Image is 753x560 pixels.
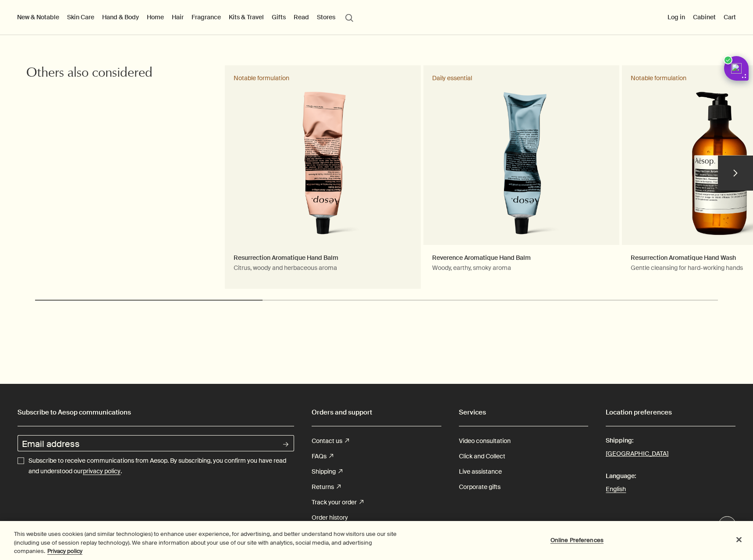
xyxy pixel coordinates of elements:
a: Corporate gifts [459,479,501,495]
a: English [606,484,735,495]
a: Click and Collect [459,449,505,464]
a: Order history [312,510,348,525]
button: Live Assistance [718,516,736,534]
button: Log in [666,11,687,23]
a: FAQs [312,449,333,464]
h2: Subscribe to Aesop communications [18,406,294,419]
h2: Services [459,406,589,419]
span: Shipping: [606,433,735,448]
a: privacy policy [83,466,121,477]
a: Skin Care [65,11,96,23]
a: Live assistance [459,464,502,479]
button: [GEOGRAPHIC_DATA] [606,448,668,460]
a: Gifts [270,11,288,23]
span: Language: [606,468,735,484]
button: New & Notable [15,11,61,23]
h2: Others also considered [26,65,205,83]
h2: Location preferences [606,406,735,419]
a: Contact us [312,433,349,449]
a: Cabinet [691,11,717,23]
button: Cart [722,11,738,23]
a: Hair [170,11,185,23]
a: Read [292,11,311,23]
button: next slide [718,156,753,191]
button: Online Preferences, Opens the preference center dialog [550,531,604,549]
a: Resurrection Aromatique Hand BalmCitrus, woody and herbaceous aromaResurrection Aromatique Hand B... [225,65,421,289]
a: Fragrance [190,11,223,23]
h2: Orders and support [312,406,441,419]
a: Hand & Body [100,11,141,23]
a: Kits & Travel [227,11,266,23]
button: Close [729,530,749,549]
input: Email address [18,435,278,451]
a: Track your order [312,495,363,510]
a: Reverence Aromatique Hand BalmWoody, earthy, smoky aromaReverence Aromatique Hand Balm in alumini... [423,65,619,289]
p: Subscribe to receive communications from Aesop. By subscribing, you confirm you have read and und... [28,456,294,477]
a: More information about your privacy, opens in a new tab [47,547,82,555]
button: Stores [315,11,337,23]
a: Shipping [312,464,342,479]
a: Video consultation [459,433,511,449]
div: This website uses cookies (and similar technologies) to enhance user experience, for advertising,... [14,530,414,556]
u: privacy policy [83,467,121,475]
a: Returns [312,479,341,495]
button: Open search [341,9,357,25]
a: Home [145,11,166,23]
